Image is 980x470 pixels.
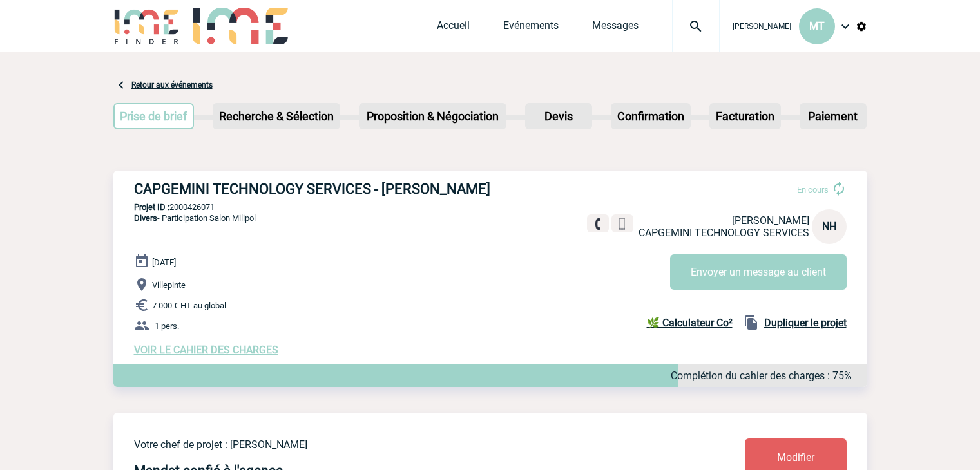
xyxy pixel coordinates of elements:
b: 🌿 Calculateur Co² [647,317,733,329]
p: Paiement [801,104,865,128]
a: Accueil [437,19,470,37]
span: [PERSON_NAME] [732,214,809,227]
p: 2000426071 [113,202,867,212]
span: 7 000 € HT au global [152,301,226,310]
p: Confirmation [612,104,689,128]
a: 🌿 Calculateur Co² [647,315,738,330]
img: IME-Finder [113,8,180,44]
span: 1 pers. [155,321,179,331]
a: VOIR LE CAHIER DES CHARGES [134,344,278,356]
p: Devis [526,104,591,128]
b: Dupliquer le projet [764,317,847,329]
img: file_copy-black-24dp.png [744,315,759,330]
span: Villepinte [152,280,186,290]
img: portable.png [617,218,628,230]
span: NH [822,220,836,232]
a: Evénements [503,19,559,37]
a: Messages [592,19,639,37]
span: [DATE] [152,258,176,267]
a: Retour aux événements [131,80,213,89]
span: Modifier [777,451,814,464]
span: [PERSON_NAME] [733,22,791,31]
h3: CAPGEMINI TECHNOLOGY SERVICES - [PERSON_NAME] [134,181,521,197]
span: Divers [134,213,157,223]
span: MT [809,20,825,32]
span: - Participation Salon Milipol [134,213,256,223]
p: Votre chef de projet : [PERSON_NAME] [134,438,669,451]
img: fixe.png [592,218,604,230]
p: Proposition & Négociation [360,104,505,128]
p: Recherche & Sélection [214,104,339,128]
p: Facturation [711,104,780,128]
p: Prise de brief [115,104,193,128]
b: Projet ID : [134,202,169,212]
span: En cours [797,185,829,194]
span: CAPGEMINI TECHNOLOGY SERVICES [639,227,809,239]
button: Envoyer un message au client [670,254,847,290]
